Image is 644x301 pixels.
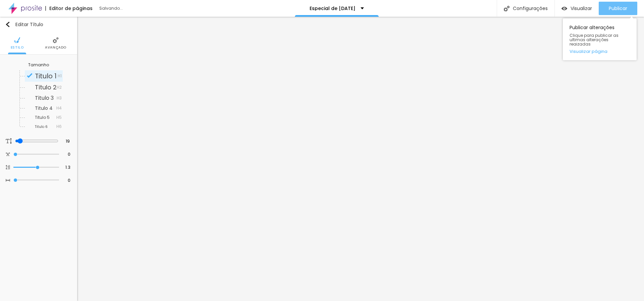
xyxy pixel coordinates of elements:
img: Icone [504,6,509,11]
span: H1 [58,74,62,78]
img: Icone [6,178,10,182]
span: Visualizar [571,6,592,11]
a: Visualizar página [570,49,630,54]
span: H3 [57,96,62,100]
button: Visualizar [555,2,599,15]
span: Titulo 1 [35,71,57,81]
img: Icone [6,138,12,144]
p: Especial de [DATE] [310,6,356,11]
img: Icone [6,165,10,169]
button: Publicar [599,2,637,15]
div: Tamanho [28,63,49,67]
img: view-1.svg [561,6,567,11]
div: Editar Título [5,22,43,27]
span: Titulo 3 [35,94,54,102]
span: Publicar [609,6,627,11]
img: Icone [53,37,59,43]
span: H5 [56,116,62,120]
img: Icone [27,73,33,78]
span: H4 [56,106,62,110]
span: Titulo 6 [35,124,48,129]
span: H6 [56,125,62,129]
span: Titulo 2 [35,83,57,91]
span: Avançado [45,46,66,49]
span: Estilo [11,46,24,49]
span: Clique para publicar as ultimas alterações reaizadas [570,33,630,47]
div: Publicar alterações [563,18,637,60]
div: Editor de páginas [45,6,93,11]
span: H2 [57,85,62,89]
img: Icone [5,22,10,27]
div: Salvando... [99,6,176,10]
img: Icone [14,37,20,43]
img: Icone [6,152,10,156]
span: Titulo 4 [35,105,53,111]
span: Titulo 5 [35,115,50,120]
iframe: Editor [77,17,644,301]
